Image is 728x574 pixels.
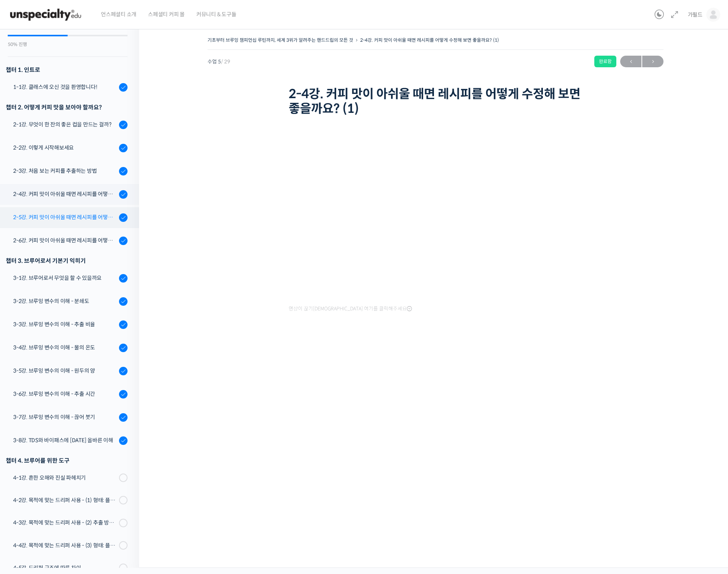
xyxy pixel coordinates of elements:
[6,102,128,112] div: 챕터 2. 어떻게 커피 맛을 보아야 할까요?
[13,436,117,445] div: 3-8강. TDS와 바이패스에 [DATE] 올바른 이해
[13,213,117,221] div: 2-5강. 커피 맛이 아쉬울 때면 레시피를 어떻게 수정해 보면 좋을까요? (2)
[13,83,117,91] div: 1-1강. 클래스에 오신 것을 환영합니다!
[6,255,128,266] div: 챕터 3. 브루어로서 기본기 익히기
[13,320,117,329] div: 3-3강. 브루잉 변수의 이해 - 추출 비율
[620,56,641,67] a: ←이전
[289,87,582,116] h1: 2-4강. 커피 맛이 아쉬울 때면 레시피를 어떻게 수정해 보면 좋을까요? (1)
[13,413,117,421] div: 3-7강. 브루잉 변수의 이해 - 끊어 붓기
[642,56,663,67] a: 다음→
[8,42,128,47] div: 50% 진행
[100,245,148,264] a: 설정
[13,541,117,550] div: 4-4강. 목적에 맞는 드리퍼 사용 - (3) 형태: 플라스틱, 유리, 세라믹, 메탈
[13,496,117,504] div: 4-2강. 목적에 맞는 드리퍼 사용 - (1) 형태: 플랫 베드, 코니컬
[289,306,412,312] span: 영상이 끊기[DEMOGRAPHIC_DATA] 여기를 클릭해주세요
[2,245,51,264] a: 홈
[13,143,117,152] div: 2-2강. 이렇게 시작해보세요
[13,274,117,282] div: 3-1강. 브루어로서 무엇을 할 수 있을까요
[221,58,230,65] span: / 29
[13,190,117,198] div: 2-4강. 커피 맛이 아쉬울 때면 레시피를 어떻게 수정해 보면 좋을까요? (1)
[13,474,117,482] div: 4-1강. 흔한 오해와 진실 파헤치기
[24,257,29,263] span: 홈
[620,56,641,67] span: ←
[13,167,117,175] div: 2-3강. 처음 보는 커피를 추출하는 방법
[71,257,80,263] span: 대화
[51,245,100,264] a: 대화
[13,564,117,572] div: 4-5강. 드리퍼 구조에 따른 차이
[13,343,117,352] div: 3-4강. 브루잉 변수의 이해 - 물의 온도
[13,297,117,305] div: 3-2강. 브루잉 변수의 이해 - 분쇄도
[208,37,353,43] a: 기초부터 브루잉 챔피언십 루틴까지, 세계 3위가 알려주는 핸드드립의 모든 것
[13,366,117,375] div: 3-5강. 브루잉 변수의 이해 - 원두의 양
[13,120,117,129] div: 2-1강. 무엇이 한 잔의 좋은 컵을 만드는 걸까?
[13,518,117,527] div: 4-3강. 목적에 맞는 드리퍼 사용 - (2) 추출 방식: 침출식, 투과식
[6,455,128,466] div: 챕터 4. 브루어를 위한 도구
[360,37,499,43] a: 2-4강. 커피 맛이 아쉬울 때면 레시피를 어떻게 수정해 보면 좋을까요? (1)
[642,56,663,67] span: →
[119,257,129,263] span: 설정
[13,236,117,245] div: 2-6강. 커피 맛이 아쉬울 때면 레시피를 어떻게 수정해 보면 좋을까요? (3)
[6,65,128,75] h3: 챕터 1. 인트로
[13,390,117,398] div: 3-6강. 브루잉 변수의 이해 - 추출 시간
[208,59,230,64] span: 수업 5
[688,11,702,18] span: 가필드
[594,56,616,67] div: 완료함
